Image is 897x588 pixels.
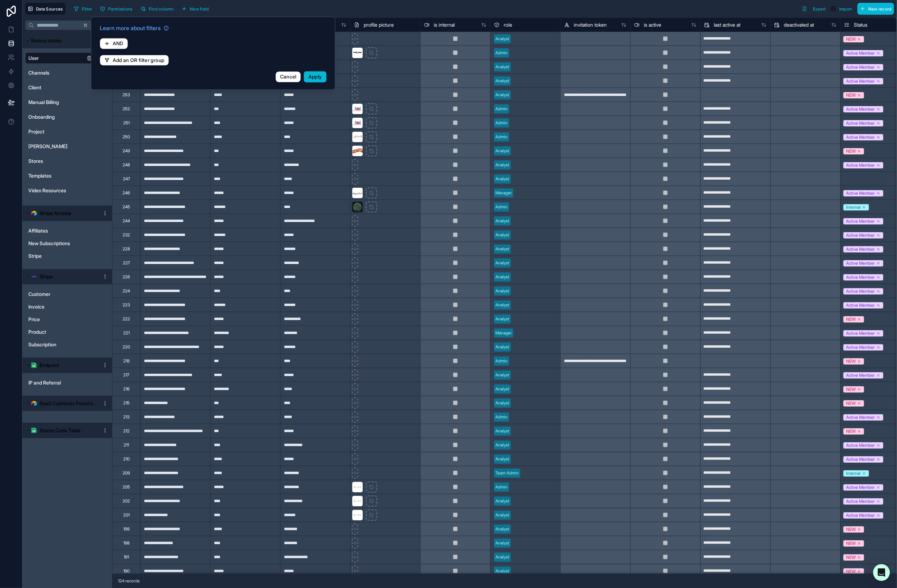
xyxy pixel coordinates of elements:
[28,69,49,76] span: Channels
[784,21,814,28] span: deactivated at
[846,372,875,379] div: Active Member
[123,92,130,98] div: 253
[40,210,71,217] span: Stripe Airtable
[28,84,85,91] a: Client
[123,232,130,238] div: 232
[28,316,92,323] a: Price
[495,302,509,308] div: Analyst
[495,344,509,350] div: Analyst
[846,498,875,505] div: Active Member
[123,568,130,574] div: 190
[25,82,109,93] div: Client
[28,303,92,310] a: Invoice
[504,21,512,28] span: role
[108,6,132,12] span: Permissions
[495,484,508,490] div: Admin
[846,302,875,309] div: Active Member
[846,288,875,295] div: Active Member
[31,428,37,433] img: Google Sheets logo
[495,204,508,210] div: Admin
[28,55,85,62] a: User
[25,225,109,236] div: Affiliates
[40,400,96,407] span: SaaS Customer Portal by Softr
[495,148,509,154] div: Analyst
[123,526,130,532] div: 199
[495,554,509,560] div: Analyst
[495,162,509,168] div: Analyst
[25,272,99,282] button: Stripe
[495,92,509,98] div: Analyst
[846,92,856,98] div: NEW
[846,554,856,561] div: NEW
[846,190,875,196] div: Active Member
[495,218,509,224] div: Analyst
[25,67,109,78] div: Channels
[31,37,62,44] span: Noloco tables
[123,344,130,350] div: 220
[846,64,875,70] div: Active Member
[846,400,856,407] div: NEW
[846,442,875,449] div: Active Member
[495,442,509,448] div: Analyst
[855,3,894,15] a: New record
[28,328,92,335] a: Product
[495,456,509,462] div: Analyst
[28,379,61,386] span: IP and Referral
[123,400,130,406] div: 215
[25,289,109,300] div: Customer
[25,326,109,338] div: Product
[123,148,130,154] div: 249
[846,386,856,393] div: NEW
[846,232,875,238] div: Active Member
[714,21,740,28] span: last active at
[846,470,861,477] div: Internal
[495,330,512,336] div: Manager
[304,71,327,83] button: Apply
[846,540,856,547] div: NEW
[123,358,130,364] div: 218
[434,21,455,28] span: is internal
[123,484,130,490] div: 205
[100,24,169,33] a: Learn more about filters
[28,128,85,135] a: Project
[28,227,48,234] span: Affiliates
[799,3,828,15] button: Export
[31,362,37,368] img: Google Sheets logo
[123,386,130,392] div: 216
[25,426,99,435] button: Google Sheets logoStores Code Table
[28,187,66,194] span: Video Resources
[28,303,44,310] span: Invoice
[28,113,55,120] span: Onboarding
[28,187,85,194] a: Video Resources
[28,291,92,298] a: Customer
[28,99,85,106] a: Manual Billing
[25,208,99,218] button: Airtable LogoStripe Airtable
[28,113,85,120] a: Onboarding
[846,316,856,323] div: NEW
[846,260,875,267] div: Active Member
[113,57,165,63] span: Add an OR filter group
[25,36,105,46] button: Noloco tables
[40,427,81,434] span: Stores Code Table
[179,4,211,14] button: New field
[123,176,130,182] div: 247
[28,99,59,106] span: Manual Billing
[813,6,826,12] span: Export
[25,141,109,152] div: Rex
[28,316,40,323] span: Price
[31,401,37,406] img: Airtable Logo
[846,526,856,533] div: NEW
[97,4,138,14] a: Permissions
[123,288,130,294] div: 224
[28,253,42,260] span: Stripe
[495,36,509,42] div: Analyst
[644,21,661,28] span: is active
[123,372,129,378] div: 217
[495,190,512,196] div: Manager
[495,274,509,280] div: Analyst
[495,400,509,406] div: Analyst
[846,78,875,84] div: Active Member
[28,172,85,179] a: Templates
[190,6,209,12] span: New field
[495,386,509,392] div: Analyst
